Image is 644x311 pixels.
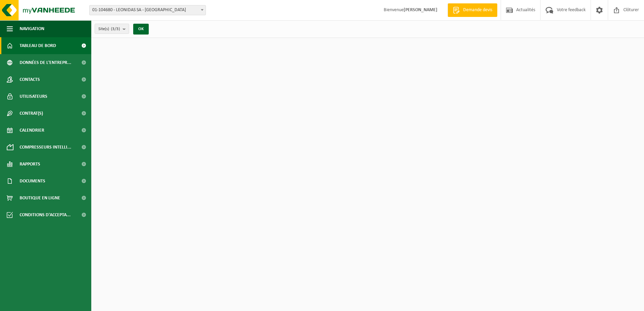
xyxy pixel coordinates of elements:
[20,37,56,54] span: Tableau de bord
[20,139,71,156] span: Compresseurs intelli...
[404,7,437,13] strong: [PERSON_NAME]
[20,54,71,71] span: Données de l'entrepr...
[20,20,44,37] span: Navigation
[89,5,206,15] span: 01-104680 - LEONIDAS SA - ANDERLECHT
[20,156,40,173] span: Rapports
[90,5,206,15] span: 01-104680 - LEONIDAS SA - ANDERLECHT
[20,71,40,88] span: Contacts
[20,105,43,122] span: Contrat(s)
[95,24,129,34] button: Site(s)(3/3)
[98,24,120,34] span: Site(s)
[448,3,497,17] a: Demande devis
[111,27,120,31] count: (3/3)
[20,206,71,223] span: Conditions d'accepta...
[20,88,47,105] span: Utilisateurs
[20,190,60,206] span: Boutique en ligne
[20,173,45,190] span: Documents
[20,122,44,139] span: Calendrier
[461,7,494,14] span: Demande devis
[133,24,149,35] button: OK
